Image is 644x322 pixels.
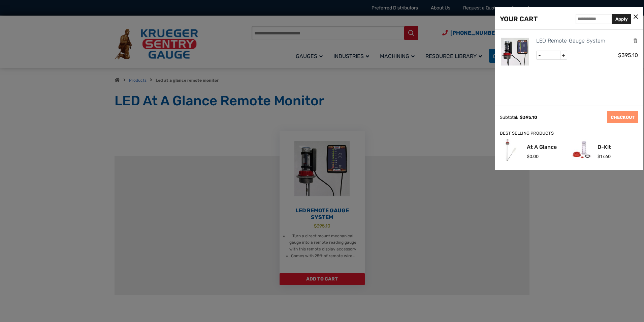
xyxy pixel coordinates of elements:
[527,154,539,159] span: 0.00
[527,144,557,150] a: At A Glance
[560,51,567,60] span: +
[500,36,530,67] img: LED Remote Gauge System
[500,14,538,24] div: YOUR CART
[500,139,522,161] img: At A Glance
[598,144,611,150] a: D-Kit
[527,154,529,159] span: $
[536,36,606,45] a: LED Remote Gauge System
[633,37,638,44] a: Remove this item
[607,111,638,123] a: CHECKOUT
[520,115,537,120] span: 395.10
[537,51,543,60] span: -
[571,139,592,161] img: D-Kit
[520,115,523,120] span: $
[618,52,621,58] span: $
[500,130,638,137] div: BEST SELLING PRODUCTS
[618,52,638,58] span: 395.10
[598,154,611,159] span: 17.60
[612,14,631,24] button: Apply
[598,154,600,159] span: $
[500,115,518,120] div: Subtotal:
